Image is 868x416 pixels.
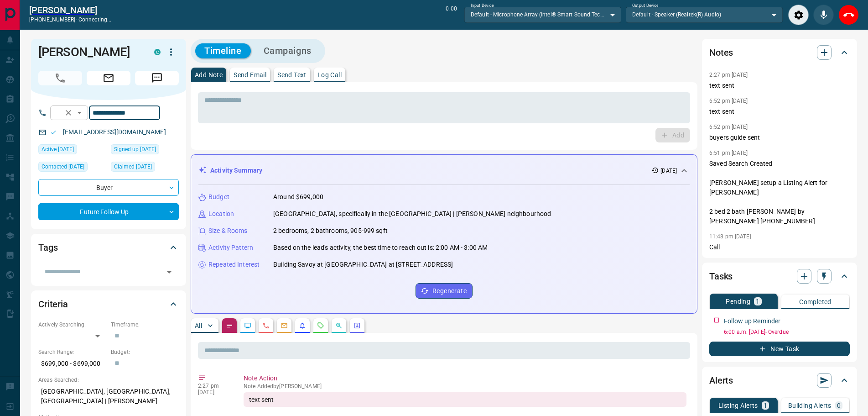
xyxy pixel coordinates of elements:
[299,322,306,329] svg: Listing Alerts
[195,43,251,58] button: Timeline
[244,383,686,390] p: Note Added by [PERSON_NAME]
[38,293,179,315] div: Criteria
[709,265,850,287] div: Tasks
[626,7,783,22] div: Default - Speaker (Realtek(R) Audio)
[273,260,453,269] p: Building Savoy at [GEOGRAPHIC_DATA] at [STREET_ADDRESS]
[281,322,288,329] svg: Emails
[38,297,68,311] h2: Criteria
[114,145,156,154] span: Signed up [DATE]
[709,45,733,60] h2: Notes
[38,321,106,329] p: Actively Searching:
[38,237,179,258] div: Tags
[29,16,111,24] p: [PHONE_NUMBER] -
[838,5,859,25] div: End Call
[63,128,166,136] a: [EMAIL_ADDRESS][DOMAIN_NAME]
[29,5,111,16] a: [PERSON_NAME]
[42,145,74,154] span: Active [DATE]
[111,144,179,157] div: Wed Jun 26 2024
[198,383,230,389] p: 2:27 pm
[42,162,84,171] span: Contacted [DATE]
[244,392,686,407] div: text sent
[660,167,677,175] p: [DATE]
[764,402,767,409] p: 1
[273,226,388,236] p: 2 bedrooms, 2 bathrooms, 905-999 sqft
[114,162,152,171] span: Claimed [DATE]
[709,233,751,240] p: 11:48 pm [DATE]
[38,162,106,174] div: Mon Jun 23 2025
[135,71,179,85] span: Message
[255,43,321,58] button: Campaigns
[317,72,342,78] p: Log Call
[234,72,266,78] p: Send Email
[210,166,262,175] p: Activity Summary
[38,144,106,157] div: Wed Jun 26 2024
[317,322,324,329] svg: Requests
[244,374,686,383] p: Note Action
[416,283,473,299] button: Regenerate
[208,226,248,236] p: Size & Rooms
[464,7,621,22] div: Default - Microphone Array (Intel® Smart Sound Technology (Intel® SST))
[709,42,850,63] div: Notes
[38,240,57,255] h2: Tags
[273,243,488,253] p: Based on the lead's activity, the best time to reach out is: 2:00 AM - 3:00 AM
[277,72,307,78] p: Send Text
[709,159,850,226] p: Saved Search Created [PERSON_NAME] setup a Listing Alert for [PERSON_NAME] 2 bed 2 bath [PERSON_N...
[195,72,223,78] p: Add Note
[38,376,179,384] p: Areas Searched:
[111,348,179,356] p: Budget:
[837,402,841,409] p: 0
[208,209,234,219] p: Location
[724,328,850,336] p: 6:00 a.m. [DATE] - Overdue
[632,3,658,9] label: Output Device
[799,299,832,305] p: Completed
[709,342,850,356] button: New Task
[38,348,106,356] p: Search Range:
[198,162,690,179] div: Activity Summary[DATE]
[709,242,850,252] p: Call
[788,5,809,25] div: Audio Settings
[813,5,834,25] div: Mute
[709,98,748,104] p: 6:52 pm [DATE]
[262,322,270,329] svg: Calls
[709,133,850,142] p: buyers guide sent
[38,179,179,196] div: Buyer
[709,269,733,284] h2: Tasks
[87,71,130,85] span: Email
[38,45,140,59] h1: [PERSON_NAME]
[208,192,229,202] p: Budget
[756,298,759,305] p: 1
[195,322,202,329] p: All
[38,71,82,85] span: Call
[111,321,179,329] p: Timeframe:
[62,106,75,119] button: Clear
[111,162,179,174] div: Mon Jun 23 2025
[709,369,850,391] div: Alerts
[198,389,230,395] p: [DATE]
[208,260,260,269] p: Repeated Interest
[353,322,361,329] svg: Agent Actions
[709,373,733,388] h2: Alerts
[709,107,850,116] p: text sent
[724,316,780,326] p: Follow up Reminder
[726,298,750,305] p: Pending
[38,356,106,371] p: $699,000 - $699,000
[709,81,850,90] p: text sent
[709,72,748,78] p: 2:27 pm [DATE]
[50,129,57,136] svg: Email Valid
[273,209,551,219] p: [GEOGRAPHIC_DATA], specifically in the [GEOGRAPHIC_DATA] | [PERSON_NAME] neighbourhood
[273,192,323,202] p: Around $699,000
[163,266,176,279] button: Open
[226,322,233,329] svg: Notes
[38,384,179,409] p: [GEOGRAPHIC_DATA], [GEOGRAPHIC_DATA], [GEOGRAPHIC_DATA] | [PERSON_NAME]
[788,402,832,409] p: Building Alerts
[38,203,179,220] div: Future Follow Up
[244,322,251,329] svg: Lead Browsing Activity
[154,49,161,55] div: condos.ca
[335,322,343,329] svg: Opportunities
[709,150,748,156] p: 6:51 pm [DATE]
[718,402,758,409] p: Listing Alerts
[74,107,85,118] button: Open
[78,16,111,23] span: connecting...
[208,243,253,253] p: Activity Pattern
